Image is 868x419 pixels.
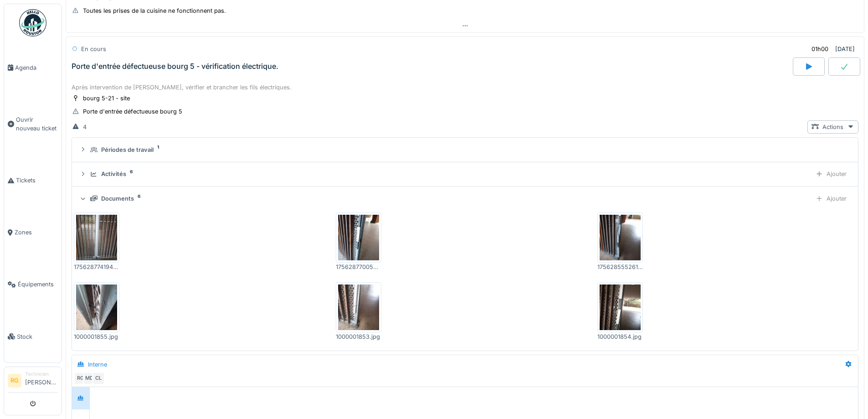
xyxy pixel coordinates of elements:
[83,107,182,116] div: Porte d'entrée défectueuse bourg 5
[18,280,58,289] span: Équipements
[83,123,87,131] div: 4
[807,120,858,134] div: Actions
[16,115,58,133] span: Ouvrir nouveau ticket
[25,371,58,390] li: [PERSON_NAME]
[812,45,828,53] div: 01h00
[15,63,58,72] span: Agenda
[8,371,58,393] a: RG Technicien[PERSON_NAME]
[812,167,851,181] div: Ajouter
[597,263,643,271] div: 175628555261831286374825310945.jpg
[92,372,105,385] div: CL
[597,332,643,341] div: 1000001854.jpg
[76,166,854,183] summary: Activités6Ajouter
[338,215,379,260] img: h8d2zi0igaos0r7far3d42ppvep5
[4,41,62,93] a: Agenda
[76,141,854,158] summary: Périodes de travail1
[16,176,58,185] span: Tickets
[835,45,855,53] div: [DATE]
[72,83,858,92] div: Après intervention de [PERSON_NAME], vérifier et brancher les fils électriques.
[88,360,107,369] div: Interne
[812,192,851,205] div: Ajouter
[338,285,379,330] img: k02416k8by1qdgl9kxe7eu78rn06
[76,285,117,330] img: k75cilw295xvk2xxfb11xgmfljrt
[76,215,117,260] img: 44a0vsmb8f7d0yxl8fa4pw95ycgd
[4,93,62,154] a: Ouvrir nouveau ticket
[74,372,87,385] div: RG
[74,332,119,341] div: 1000001855.jpg
[83,6,226,15] div: Toutes les prises de la cuisine ne fonctionnent pas.
[600,285,641,330] img: ye1ny491bw94aiyneje9vnv6q1n6
[15,228,58,237] span: Zones
[4,310,62,362] a: Stock
[74,263,119,271] div: 17562877419417077221555526840189.jpg
[101,170,126,178] div: Activités
[76,190,854,207] summary: Documents6Ajouter
[81,45,106,53] div: En cours
[83,372,96,385] div: MD
[19,9,46,36] img: Badge_color-CXgf-gQk.svg
[4,259,62,310] a: Équipements
[17,332,58,341] span: Stock
[8,374,21,388] li: RG
[101,194,134,203] div: Documents
[336,263,381,271] div: 17562877005491196242603142509162.jpg
[25,371,58,378] div: Technicien
[83,94,130,103] div: bourg 5-21 - site
[72,62,278,71] div: Porte d'entrée défectueuse bourg 5 - vérification électrique.
[4,207,62,259] a: Zones
[101,145,154,154] div: Périodes de travail
[4,155,62,207] a: Tickets
[600,215,641,260] img: bxj7l9c8j6cu3lkyau1vnj7ebiw7
[336,332,381,341] div: 1000001853.jpg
